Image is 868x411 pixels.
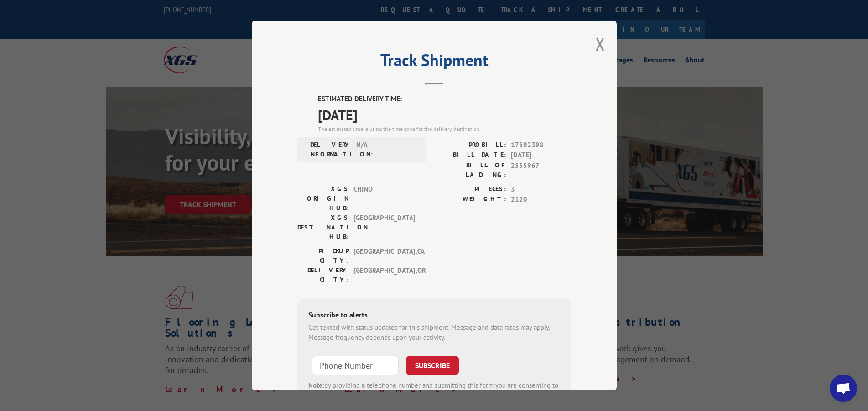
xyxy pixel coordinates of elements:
[434,161,506,180] label: BILL OF LADING:
[318,125,571,133] div: The estimated time is using the time zone for the delivery destination.
[300,140,352,159] label: DELIVERY INFORMATION:
[318,94,571,104] label: ESTIMATED DELIVERY TIME:
[297,246,349,265] label: PICKUP CITY:
[356,140,418,159] span: N/A
[297,265,349,285] label: DELIVERY CITY:
[511,194,571,205] span: 2120
[312,356,399,375] input: Phone Number
[297,54,571,71] h2: Track Shipment
[511,161,571,180] span: 2555967
[434,140,506,151] label: PROBILL:
[353,265,415,285] span: [GEOGRAPHIC_DATA] , OR
[595,32,605,56] button: Close modal
[308,309,560,323] div: Subscribe to alerts
[434,194,506,205] label: WEIGHT:
[406,356,459,375] button: SUBSCRIBE
[511,140,571,151] span: 17592398
[308,381,324,390] strong: Note:
[297,184,349,213] label: XGS ORIGIN HUB:
[308,323,560,343] div: Get texted with status updates for this shipment. Message and data rates may apply. Message frequ...
[353,213,415,242] span: [GEOGRAPHIC_DATA]
[434,184,506,195] label: PIECES:
[318,104,571,125] span: [DATE]
[353,184,415,213] span: CHINO
[353,246,415,265] span: [GEOGRAPHIC_DATA] , CA
[434,150,506,161] label: BILL DATE:
[297,213,349,242] label: XGS DESTINATION HUB:
[511,150,571,161] span: [DATE]
[511,184,571,195] span: 3
[830,375,857,402] a: Open chat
